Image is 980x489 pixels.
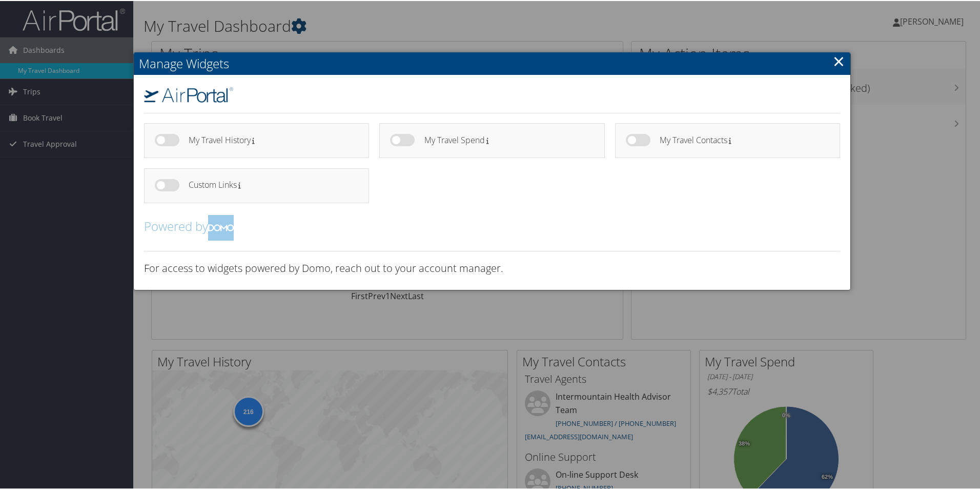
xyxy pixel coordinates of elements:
[134,51,850,74] h2: Manage Widgets
[208,214,234,240] img: domo-logo.png
[833,50,845,70] a: Close
[144,260,840,275] h3: For access to widgets powered by Domo, reach out to your account manager.
[144,86,233,102] img: airportal-logo.png
[660,135,822,144] h4: My Travel Contacts
[189,180,351,188] h4: Custom Links
[424,135,586,144] h4: My Travel Spend
[144,214,840,240] h2: Powered by
[189,135,351,144] h4: My Travel History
